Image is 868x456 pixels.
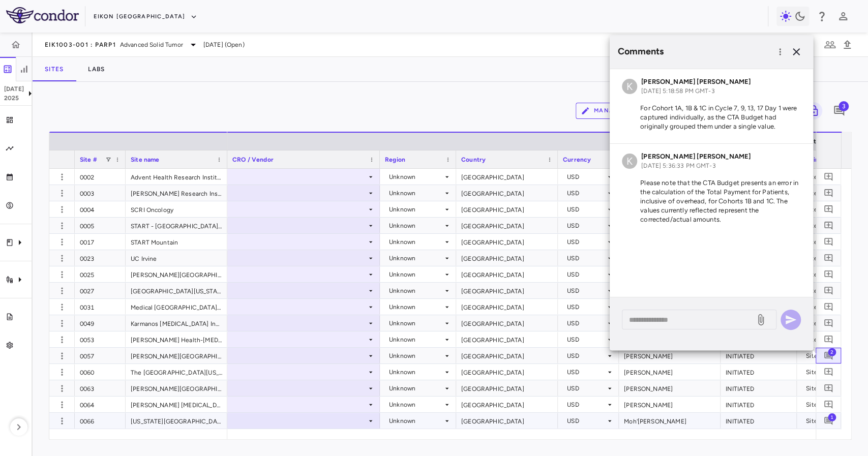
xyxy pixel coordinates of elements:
div: [GEOGRAPHIC_DATA] [456,283,558,298]
div: Karmanos [MEDICAL_DATA] Institute [126,315,227,331]
div: Site [806,397,860,413]
svg: Add comment [824,253,833,263]
button: Add comment [822,332,835,346]
div: Unknown [389,234,443,250]
div: [GEOGRAPHIC_DATA] [456,331,558,347]
div: 0060 [75,364,126,380]
div: [GEOGRAPHIC_DATA] [456,380,558,396]
span: EIK1003-001 : PARP1 [45,41,116,49]
span: Currency [563,156,591,163]
span: [DATE] (Open) [203,40,245,49]
div: START Mountain [126,234,227,250]
button: Add comment [822,381,835,395]
div: Unknown [389,283,443,299]
h6: Comments [618,45,772,58]
svg: Add comment [824,367,833,377]
div: Unknown [389,169,443,185]
div: [PERSON_NAME] [619,397,721,412]
svg: Add comment [824,286,833,295]
button: Labs [76,57,117,81]
button: Add comment [822,414,835,428]
div: [GEOGRAPHIC_DATA] [456,315,558,331]
svg: Add comment [824,318,833,328]
svg: Add comment [824,335,833,344]
div: USD [567,397,606,413]
div: 0063 [75,380,126,396]
p: For Cohort 1A, 1B & 1C in Cycle 7, 9, 13, 17 Day 1 were captured individually, as the CTA Budget ... [622,104,801,131]
svg: Add comment [824,351,833,360]
div: [GEOGRAPHIC_DATA][US_STATE] (UCSF) [126,283,227,298]
div: Unknown [389,185,443,201]
div: Medical [GEOGRAPHIC_DATA][US_STATE] (MUSC) - Hollings CC [126,299,227,315]
p: Please note that the CTA Budget presents an error in the calculation of the Total Payment for Pat... [622,178,801,224]
div: 0003 [75,185,126,201]
div: [PERSON_NAME] [619,364,721,380]
button: Add comment [822,235,835,249]
div: INITIATED [721,397,797,412]
div: Site [806,380,860,397]
div: [GEOGRAPHIC_DATA] [456,266,558,282]
div: Unknown [389,413,443,429]
div: 0031 [75,299,126,315]
button: Add comment [822,316,835,330]
h6: [PERSON_NAME] [PERSON_NAME] [641,152,751,161]
span: Region [385,156,405,163]
button: Add comment [822,251,835,265]
div: INITIATED [721,364,797,380]
div: [PERSON_NAME] [MEDICAL_DATA] Institute [126,397,227,412]
button: Sites [33,57,76,81]
div: Site [806,364,860,380]
button: Eikon [GEOGRAPHIC_DATA] [94,9,197,25]
span: CRO / Vendor [232,156,274,163]
span: Site name [131,156,159,163]
button: Add comment [830,102,848,119]
div: Unknown [389,218,443,234]
button: Add comment [822,170,835,184]
div: Unknown [389,299,443,315]
div: [GEOGRAPHIC_DATA] [456,250,558,266]
div: Advent Health Research Institute [126,169,227,185]
div: Unknown [389,364,443,380]
div: 0005 [75,218,126,233]
div: 0017 [75,234,126,250]
div: 0057 [75,348,126,363]
div: Moh'[PERSON_NAME] [619,413,721,429]
div: Unknown [389,380,443,397]
div: 0064 [75,397,126,412]
div: USD [567,283,606,299]
button: Add comment [822,365,835,379]
button: Manage Visits and Procedures [576,103,726,119]
button: Add comment [822,267,835,281]
div: [GEOGRAPHIC_DATA] [456,185,558,201]
div: K [622,79,637,94]
p: [DATE] [4,84,24,94]
div: 0027 [75,283,126,298]
div: [PERSON_NAME] [619,380,721,396]
div: [PERSON_NAME] Health-[MEDICAL_DATA] [126,331,227,347]
div: [PERSON_NAME][GEOGRAPHIC_DATA][MEDICAL_DATA] at [GEOGRAPHIC_DATA] [126,266,227,282]
div: USD [567,169,606,185]
div: [GEOGRAPHIC_DATA] [456,364,558,380]
div: INITIATED [721,380,797,396]
div: 0025 [75,266,126,282]
span: [DATE] 5:36:33 PM GMT-3 [641,162,715,169]
svg: Add comment [824,188,833,198]
svg: Add comment [824,172,833,181]
div: [US_STATE][GEOGRAPHIC_DATA] - [GEOGRAPHIC_DATA][MEDICAL_DATA] [126,413,227,429]
div: Site [806,413,860,429]
div: K [622,154,637,169]
button: Add comment [822,202,835,216]
button: Add comment [822,219,835,232]
div: [PERSON_NAME][GEOGRAPHIC_DATA] [126,348,227,363]
div: [GEOGRAPHIC_DATA] [456,201,558,217]
span: 1 [828,413,836,421]
div: [GEOGRAPHIC_DATA] [456,397,558,412]
span: [DATE] 5:18:58 PM GMT-3 [641,87,714,95]
button: Add comment [822,284,835,297]
svg: Add comment [824,383,833,393]
div: USD [567,315,606,331]
svg: Add comment [824,269,833,279]
span: Site # [80,156,97,163]
svg: Add comment [833,105,845,117]
div: [PERSON_NAME] Research Institute at HealthONE [126,185,227,201]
